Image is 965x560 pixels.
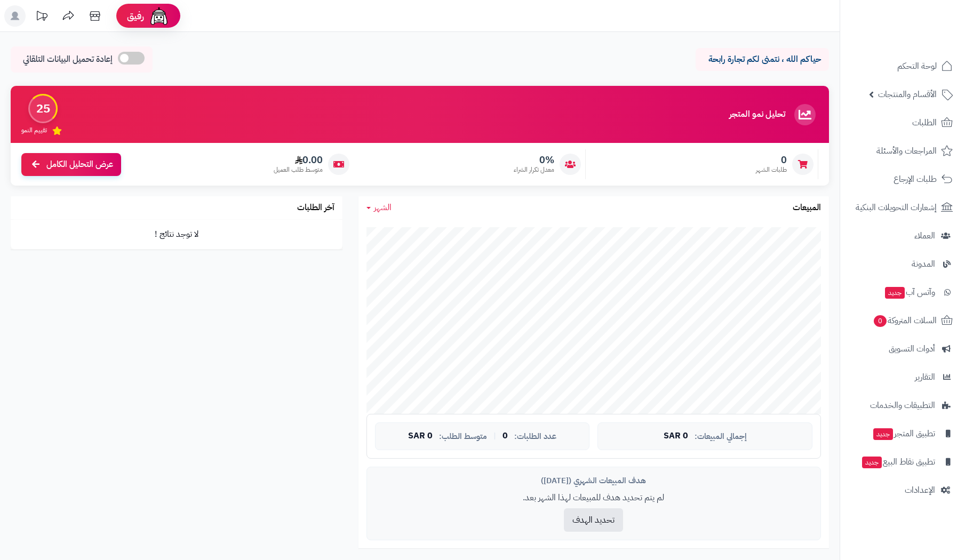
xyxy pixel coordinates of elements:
span: جديد [873,428,893,440]
span: 0.00 [274,154,323,166]
a: العملاء [847,223,959,249]
span: الأقسام والمنتجات [878,87,937,102]
h3: المبيعات [793,203,821,213]
span: أدوات التسويق [889,341,935,356]
a: لوحة التحكم [847,53,959,79]
a: الطلبات [847,110,959,135]
span: الطلبات [912,115,937,130]
a: تحديثات المنصة [28,5,55,29]
span: 0 [874,315,887,327]
span: الشهر [374,201,392,214]
p: حياكم الله ، نتمنى لكم تجارة رابحة [704,53,821,66]
span: 0 [756,154,787,166]
span: لوحة التحكم [897,59,937,74]
span: إشعارات التحويلات البنكية [856,200,937,215]
a: إشعارات التحويلات البنكية [847,195,959,220]
span: رفيق [127,10,144,22]
a: تطبيق نقاط البيعجديد [847,449,959,475]
span: | [493,432,496,440]
span: تطبيق المتجر [872,426,935,441]
a: وآتس آبجديد [847,279,959,305]
h3: تحليل نمو المتجر [729,110,785,119]
span: المدونة [912,257,935,271]
img: logo-2.png [892,30,955,52]
td: لا توجد نتائج ! [11,220,342,249]
span: المراجعات والأسئلة [876,143,937,158]
span: عرض التحليل الكامل [46,158,113,171]
a: التطبيقات والخدمات [847,393,959,418]
img: ai-face.png [148,5,170,27]
a: تطبيق المتجرجديد [847,421,959,446]
a: التقارير [847,364,959,390]
span: طلبات الإرجاع [894,172,937,187]
a: الإعدادات [847,477,959,503]
span: 0 SAR [664,431,688,441]
a: أدوات التسويق [847,336,959,362]
span: إعادة تحميل البيانات التلقائي [23,53,113,66]
span: إجمالي المبيعات: [695,432,747,441]
button: تحديد الهدف [564,508,623,532]
span: التقارير [915,370,935,385]
span: العملاء [914,228,935,243]
h3: آخر الطلبات [297,203,334,213]
span: معدل تكرار الشراء [514,165,554,174]
span: متوسط الطلب: [439,432,487,441]
a: طلبات الإرجاع [847,166,959,192]
span: 0 SAR [408,431,433,441]
span: جديد [862,457,882,468]
span: عدد الطلبات: [514,432,556,441]
a: الشهر [366,202,392,214]
span: 0% [514,154,554,166]
a: المدونة [847,251,959,277]
span: تطبيق نقاط البيع [861,454,935,469]
span: طلبات الشهر [756,165,787,174]
span: السلات المتروكة [873,313,937,328]
span: التطبيقات والخدمات [870,398,935,413]
span: وآتس آب [884,285,935,300]
span: متوسط طلب العميل [274,165,323,174]
span: الإعدادات [905,483,935,498]
div: هدف المبيعات الشهري ([DATE]) [375,475,812,486]
span: تقييم النمو [21,126,47,135]
a: المراجعات والأسئلة [847,138,959,164]
p: لم يتم تحديد هدف للمبيعات لهذا الشهر بعد. [375,492,812,504]
a: السلات المتروكة0 [847,308,959,333]
span: جديد [885,287,905,299]
span: 0 [503,431,508,441]
a: عرض التحليل الكامل [21,153,121,176]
